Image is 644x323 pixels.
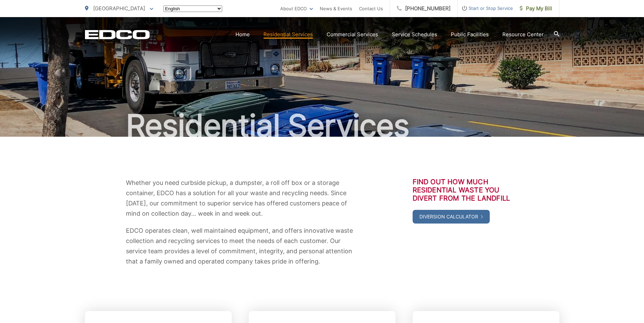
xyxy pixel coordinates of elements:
[502,30,544,39] a: Resource Center
[85,109,559,143] h1: Residential Services
[163,5,222,12] select: Select a language
[451,30,489,39] a: Public Facilities
[320,4,352,13] a: News & Events
[93,5,145,12] span: [GEOGRAPHIC_DATA]
[280,4,313,13] a: About EDCO
[126,178,355,219] p: Whether you need curbside pickup, a dumpster, a roll off box or a storage container, EDCO has a s...
[392,30,437,39] a: Service Schedules
[359,4,383,13] a: Contact Us
[327,30,378,39] a: Commercial Services
[235,30,250,39] a: Home
[413,178,518,202] h3: Find out how much residential waste you divert from the landfill
[85,30,150,39] a: EDCD logo. Return to the homepage.
[126,226,355,267] p: EDCO operates clean, well maintained equipment, and offers innovative waste collection and recycl...
[520,4,552,13] span: Pay My Bill
[263,30,313,39] a: Residential Services
[413,210,490,224] a: Diversion Calculator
